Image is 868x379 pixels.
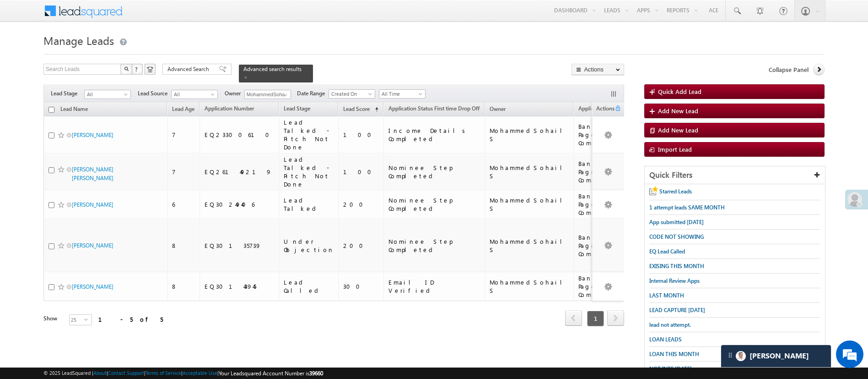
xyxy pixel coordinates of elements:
div: Email ID Verified [388,278,480,295]
span: Actions [593,104,615,115]
a: Application Status First time Drop Off [384,104,484,115]
div: 8 [172,282,195,291]
textarea: Type your message and hit 'Enter' [12,85,167,275]
span: LEAD CAPTURE [DATE] [649,307,705,313]
span: App submitted [DATE] [649,219,704,225]
span: 25 [70,315,84,325]
div: EQ30135739 [205,242,275,250]
a: Lead Score (sorted ascending) [339,104,383,115]
span: Lead Score [343,105,370,112]
input: Type to Search [244,90,291,99]
div: 7 [172,168,195,176]
span: Internal Review Apps [649,277,700,284]
span: © 2025 LeadSquared | | | | | [43,369,323,378]
span: EXISING THIS MONTH [649,263,704,269]
span: CODE NOT SHOWING [649,233,704,240]
div: Lead Talked - Pitch Not Done [284,155,334,188]
a: Created On [329,89,375,99]
div: EQ30143945 [205,282,275,291]
span: Owner [490,105,506,112]
div: 200 [343,242,379,250]
span: 1 [587,311,604,326]
a: Application Number [200,104,259,115]
span: select [84,317,92,321]
span: Application Status First time Drop Off [388,105,480,112]
div: BankDetails Page Completed [578,159,636,184]
em: Start Chat [124,282,166,295]
span: Lead Age [172,105,194,112]
a: Terms of Service [146,370,181,376]
span: Add New Lead [658,107,698,115]
span: Owner [225,89,244,98]
a: [PERSON_NAME] [72,242,113,249]
div: Quick Filters [645,166,825,184]
span: All Time [379,90,423,98]
a: [PERSON_NAME] [PERSON_NAME] [72,166,113,181]
div: 8 [172,242,195,250]
div: EQ26149219 [205,168,275,176]
span: Date Range [297,89,329,98]
img: d_60004797649_company_0_60004797649 [16,48,38,60]
span: Application Number [205,105,254,112]
a: [PERSON_NAME] [72,132,113,138]
span: Collapse Panel [769,66,809,74]
span: Your Leadsquared Account Number is [219,370,323,377]
button: ? [132,64,143,75]
span: EQ Lead Called [649,248,685,255]
span: Created On [329,90,372,98]
a: next [607,311,624,326]
span: ? [135,65,139,73]
div: MohammedSohail S [490,237,569,254]
div: 6 [172,200,195,209]
a: All Time [379,89,426,99]
div: MohammedSohail S [490,278,569,295]
div: 7 [172,131,195,139]
div: Minimize live chat window [150,5,172,27]
div: 100 [343,131,379,139]
div: MohammedSohail S [490,126,569,143]
span: LOAN LEADS [649,336,682,343]
div: 300 [343,282,379,291]
div: EQ30249406 [205,200,275,209]
span: Starred Leads [659,188,692,195]
div: Show [43,314,62,323]
img: Search [124,66,129,71]
span: Advanced Search [167,65,212,73]
div: Lead Talked - Pitch Not Done [284,118,334,151]
a: All [171,90,218,99]
div: Nominee Step Completed [388,164,480,180]
a: About [93,370,107,376]
span: LAST MONTH [649,292,684,299]
button: Actions [571,64,624,75]
div: Under Objection [284,237,334,254]
div: BankDetails Page Completed [578,274,636,299]
div: 100 [343,168,379,176]
span: All [85,90,128,99]
div: BankDetails Page Completed [578,233,636,258]
span: Add New Lead [658,126,698,134]
span: 39660 [309,370,323,377]
a: [PERSON_NAME] [72,201,113,208]
span: All [172,90,215,99]
div: BankDetails Page Completed [578,122,636,147]
a: Contact Support [108,370,144,376]
div: BankDetails Page Completed [578,192,636,217]
span: lead not attempt. [649,321,691,328]
div: carter-dragCarter[PERSON_NAME] [721,345,831,368]
span: Carter [749,352,809,360]
span: Lead Stage [284,105,310,112]
span: 1 attempt leads SAME MONTH [649,204,725,211]
span: Lead Source [138,89,171,98]
span: Advanced search results [243,66,302,72]
span: Lead Stage [51,89,84,98]
a: [PERSON_NAME] [72,283,113,290]
span: Manage Leads [43,33,114,48]
div: EQ23300610 [205,131,275,139]
a: prev [565,311,582,326]
div: Nominee Step Completed [388,237,480,254]
div: Nominee Step Completed [388,196,480,213]
span: LOAN THIS MONTH [649,351,699,357]
span: Application Status New [578,105,635,112]
span: (sorted ascending) [371,106,378,113]
div: MohammedSohail S [490,164,569,180]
